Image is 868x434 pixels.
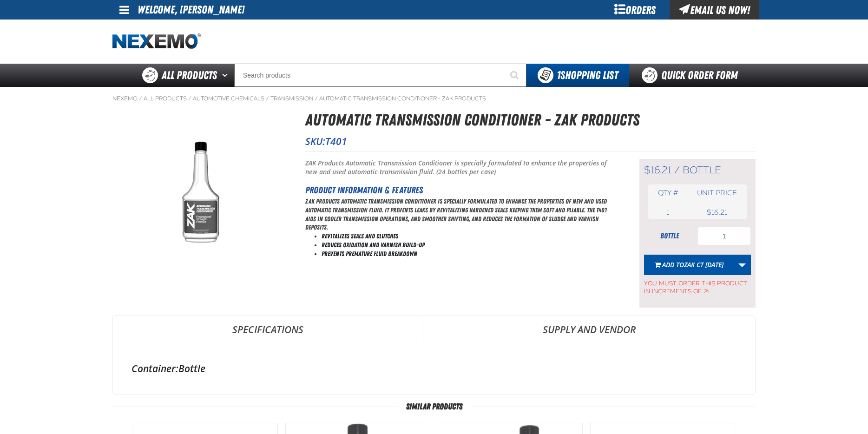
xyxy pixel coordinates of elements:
[644,255,734,275] button: Add toZak CT [DATE]
[112,33,201,50] img: Nexemo logo
[113,127,289,263] img: Automatic Transmission Conditioner - ZAK Products
[112,95,756,102] nav: Breadcrumbs
[270,95,313,102] a: Transmission
[688,206,747,219] td: $16.21
[322,250,616,258] li: Prevents Premature Fluid Breakdown
[557,69,560,82] strong: 1
[644,164,671,176] span: $16.21
[322,232,616,241] li: Revitalizes Seals and Clutches
[132,362,178,375] label: Container:
[683,164,721,176] span: bottle
[132,362,736,375] div: Bottle
[112,95,138,102] a: Nexemo
[662,260,723,269] span: Add to
[234,64,526,87] input: Search
[648,184,688,202] th: Qty #
[193,95,264,102] a: Automotive Chemicals
[697,227,751,245] input: Product Quantity
[113,316,423,343] a: Specifications
[733,255,751,275] a: More Actions
[644,275,751,296] span: You must order this product in increments of 24
[325,135,347,148] span: T401
[399,402,470,411] span: Similar Products
[139,95,142,102] span: /
[305,135,756,148] p: SKU:
[188,95,191,102] span: /
[557,69,618,82] span: Shopping List
[266,95,269,102] span: /
[112,33,201,50] a: Home
[219,64,234,87] button: Open All Products pages
[305,159,616,177] p: ZAK Products Automatic Transmission Conditioner is specially formulated to enhance the properties...
[305,183,616,197] h2: Product Information & Features
[674,164,680,176] span: /
[423,316,755,343] a: Supply and Vendor
[684,260,723,269] span: Zak CT [DATE]
[319,95,486,102] a: Automatic Transmission Conditioner - ZAK Products
[305,197,616,232] p: ZAK Products Automatic Transmission Conditioner is specially formulated to enhance the properties...
[315,95,318,102] span: /
[305,108,756,132] h1: Automatic Transmission Conditioner - ZAK Products
[688,184,747,202] th: Unit price
[144,95,187,102] a: All Products
[644,231,695,241] div: bottle
[629,64,755,87] a: Quick Order Form
[322,241,616,250] li: Reduces Oxidation and Varnish Build-Up
[666,208,669,217] span: 1
[162,67,217,84] span: All Products
[503,64,526,87] button: Start Searching
[526,64,629,87] button: You have 1 Shopping List. Open to view details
